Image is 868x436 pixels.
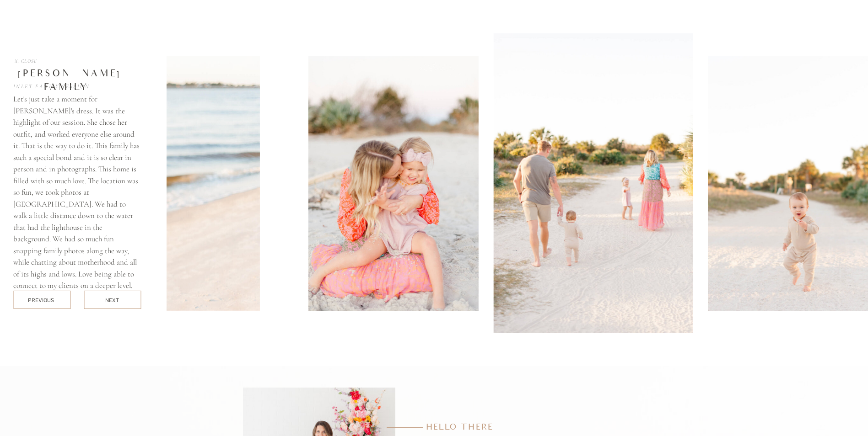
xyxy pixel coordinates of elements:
[105,297,119,303] div: next
[13,93,141,282] p: Let's just take a moment for [PERSON_NAME]'s dress. It was the highlight of our session. She chos...
[28,297,56,303] div: previous
[426,421,544,436] p: Hello there
[13,82,102,91] h2: Inlet Family Session
[13,58,38,64] div: X. Close
[493,33,693,333] img: Family walking down a beach path during their Orlando family photography session.
[13,67,119,79] div: [PERSON_NAME] Family
[309,56,479,311] img: Mom kissing daughter while she laughs and plays in the sand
